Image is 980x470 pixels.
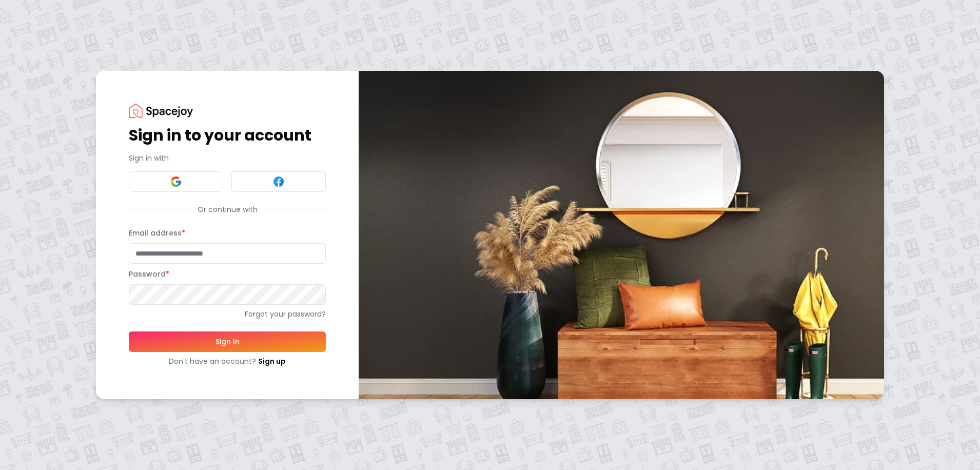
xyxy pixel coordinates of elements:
[129,309,326,319] a: Forgot your password?
[129,153,326,163] p: Sign in with
[258,356,286,366] a: Sign up
[129,104,193,117] img: Spacejoy Logo
[129,228,185,238] label: Email address
[272,175,285,188] img: Facebook signin
[359,71,884,399] img: banner
[129,269,169,279] label: Password
[129,126,326,145] h1: Sign in to your account
[170,175,182,188] img: Google signin
[129,331,326,352] button: Sign In
[129,356,326,366] div: Don't have an account?
[193,204,262,214] span: Or continue with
